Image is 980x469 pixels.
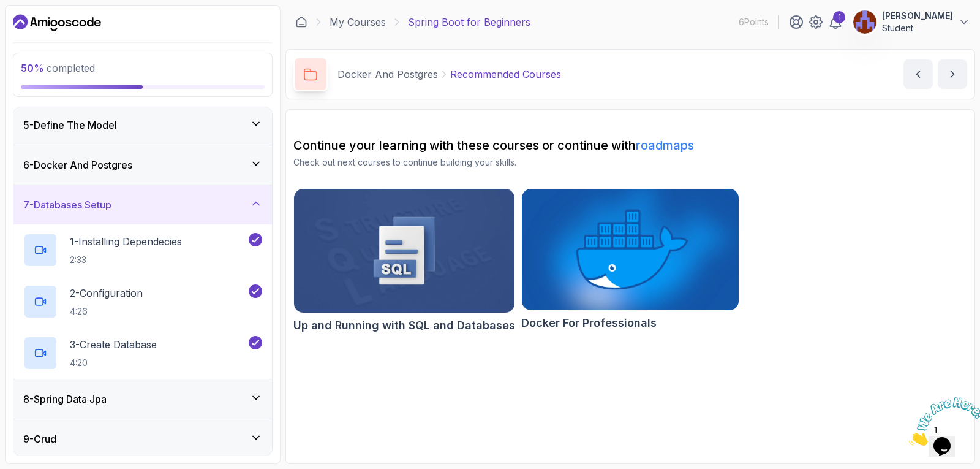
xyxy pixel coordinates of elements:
h3: 7 - Databases Setup [23,197,111,212]
img: user profile image [853,10,876,34]
button: 8-Spring Data Jpa [13,379,272,419]
img: Docker For Professionals card [522,189,739,310]
p: Check out next courses to continue building your skills. [293,156,967,169]
a: Docker For Professionals cardDocker For Professionals [521,188,739,332]
a: roadmaps [636,138,694,153]
img: Chat attention grabber [5,5,81,53]
p: 4:26 [70,305,143,318]
a: Dashboard [295,16,307,28]
p: [PERSON_NAME] [882,10,953,22]
button: 6-Docker And Postgres [13,145,272,185]
h2: Continue your learning with these courses or continue with [293,137,967,154]
button: 9-Crud [13,419,272,459]
p: Spring Boot for Beginners [408,15,530,29]
button: 3-Create Database4:20 [23,336,262,370]
span: 1 [5,5,10,15]
p: Docker And Postgres [337,67,438,82]
span: 50 % [21,62,44,74]
h3: 9 - Crud [23,432,56,446]
button: user profile image[PERSON_NAME]Student [853,10,970,34]
span: completed [21,62,95,74]
button: 1-Installing Dependecies2:33 [23,233,262,267]
a: 1 [828,15,843,29]
a: Dashboard [13,13,101,32]
a: My Courses [330,15,386,29]
p: 1 - Installing Dependecies [70,234,182,249]
p: 2:33 [70,254,182,266]
p: Recommended Courses [450,67,561,82]
p: 2 - Configuration [70,286,143,300]
p: 4:20 [70,357,157,369]
img: Up and Running with SQL and Databases card [294,189,514,313]
h2: Docker For Professionals [521,315,657,332]
a: Up and Running with SQL and Databases cardUp and Running with SQL and Databases [293,188,515,334]
button: 7-Databases Setup [13,185,272,224]
button: next content [938,59,967,89]
iframe: chat widget [904,392,980,451]
h3: 5 - Define The Model [23,118,117,132]
h3: 8 - Spring Data Jpa [23,392,107,406]
button: previous content [903,59,933,89]
button: 2-Configuration4:26 [23,284,262,319]
div: 1 [833,11,845,23]
h3: 6 - Docker And Postgres [23,158,132,172]
p: 6 Points [739,16,769,28]
p: Student [882,22,953,34]
h2: Up and Running with SQL and Databases [293,317,515,334]
button: 5-Define The Model [13,105,272,145]
p: 3 - Create Database [70,337,157,352]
